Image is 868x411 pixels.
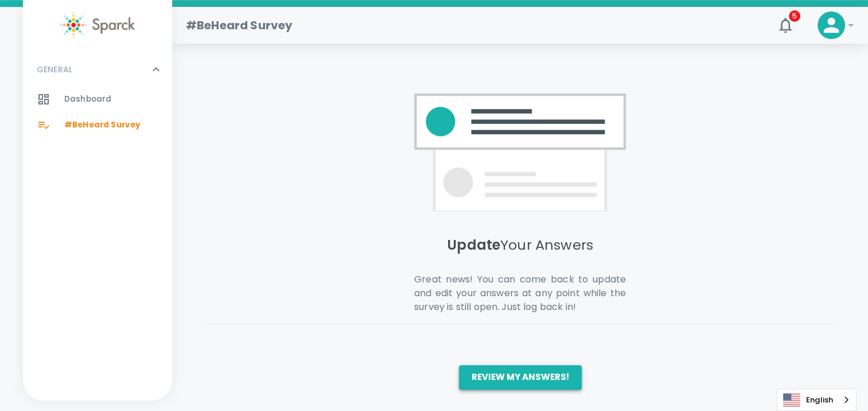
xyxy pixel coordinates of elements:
p: GENERAL [37,64,72,75]
a: Dashboard [23,87,172,112]
img: [object Object] [414,82,626,223]
a: English [777,389,856,410]
span: Update [447,235,500,254]
span: #BeHeard Survey [64,119,141,131]
div: GENERAL [23,52,172,87]
button: 5 [772,11,799,39]
a: Sparck logo [23,11,172,38]
div: GENERAL [23,87,172,142]
span: 5 [789,10,800,22]
p: Great news! You can come back to update and edit your answers at any point while the survey is st... [414,273,626,314]
h1: #BeHeard Survey [186,16,293,34]
aside: Language selected: English [777,389,857,411]
button: Review my answers! [459,365,582,389]
a: #BeHeard Survey [23,113,172,138]
span: Dashboard [64,94,111,105]
div: Language [777,389,857,411]
img: Sparck logo [60,11,135,38]
h5: Your Answers [414,236,626,273]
